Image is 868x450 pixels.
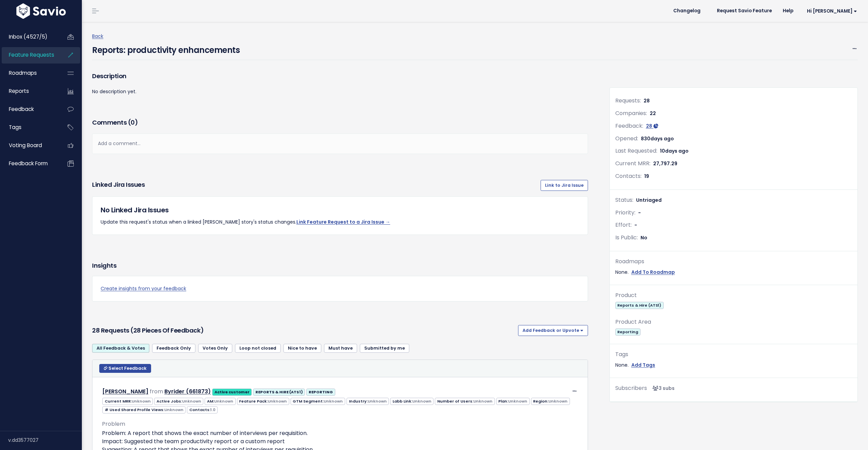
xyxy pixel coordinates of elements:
span: <p><strong>Subscribers</strong><br><br> - Darragh O'Sullivan<br> - Annie Prevezanou<br> - Mariann... [650,385,675,392]
span: Feature Requests [9,51,54,58]
span: Reporting [615,328,641,336]
span: 0 [131,118,135,127]
span: Number of Users: [435,398,495,405]
span: days ago [650,135,674,142]
a: Votes Only [198,344,232,353]
span: Unknown [473,398,492,404]
a: Create insights from your feedback [101,284,579,293]
span: Changelog [673,9,701,13]
span: Hi [PERSON_NAME] [807,9,857,14]
a: Loop not closed [235,344,281,353]
span: Contacts: [615,172,642,180]
a: Add Tags [631,361,655,369]
a: Byrider (661873) [164,388,211,395]
a: Roadmaps [2,65,57,81]
span: Plan: [496,398,530,405]
span: 28 [646,123,652,129]
span: Select Feedback [108,365,147,371]
span: 1.0 [210,407,216,412]
a: Request Savio Feature [711,6,777,16]
span: Status: [615,196,633,204]
span: Requests: [615,97,641,104]
span: Feature Pack: [237,398,289,405]
img: logo-white.9d6f32f41409.svg [15,3,68,19]
div: v.dd3577027 [8,431,82,449]
div: None. [615,268,852,277]
span: from [150,388,163,395]
a: Feature Requests [2,47,57,63]
span: Unknown [132,398,151,404]
a: Feedback Only [152,344,195,353]
span: Is Public: [615,234,638,241]
div: Add a comment... [92,133,588,154]
strong: REPORTING [309,389,333,395]
h3: Linked Jira issues [92,180,145,191]
a: Feedback form [2,156,57,171]
a: 28 [646,123,658,129]
a: Nice to have [283,344,321,353]
span: Unknown [182,398,201,404]
span: Inbox (4527/5) [9,33,47,40]
span: 28 [644,97,650,104]
span: 22 [650,110,656,117]
span: 830 [641,135,674,142]
strong: Active customer [215,389,250,395]
span: Effort: [615,221,632,229]
h4: Reports: productivity enhancements [92,41,240,56]
div: Roadmaps [615,257,852,267]
span: Unknown [268,398,287,404]
span: Feedback form [9,160,48,167]
span: Tags [9,124,21,131]
a: Inbox (4527/5) [2,29,57,45]
span: Region: [531,398,570,405]
span: Reports & Hire (ATS1) [615,302,664,309]
span: Voting Board [9,142,42,149]
h3: Comments ( ) [92,118,588,127]
span: - [638,209,641,216]
span: Unknown [548,398,568,404]
span: Current MRR: [615,159,650,167]
button: Select Feedback [99,364,151,373]
a: Hi [PERSON_NAME] [799,6,863,16]
span: Untriaged [636,197,662,203]
span: Opened: [615,135,638,142]
span: Roadmaps [9,69,37,76]
span: days ago [665,147,689,154]
span: - [634,222,637,228]
span: # Used Shared Profile Views: [102,406,186,413]
a: Help [777,6,799,16]
h3: Insights [92,261,116,270]
span: Industry: [347,398,389,405]
div: Product Area [615,317,852,327]
span: 10 [660,147,689,154]
div: None. [615,361,852,369]
a: Reports [2,83,57,99]
span: Contacts: [187,406,218,413]
a: Must have [324,344,357,353]
h3: 28 Requests (28 pieces of Feedback) [92,326,515,335]
span: AM: [205,398,235,405]
span: Problem [102,420,125,428]
button: Add Feedback or Upvote [518,325,588,336]
span: Current MRR: [102,398,153,405]
div: Product [615,291,852,300]
a: Tags [2,119,57,135]
p: No description yet. [92,87,588,96]
span: Labb Link: [390,398,433,405]
span: No [641,234,647,241]
a: Submitted by me [360,344,409,353]
span: Companies: [615,109,647,117]
p: Update this request's status when a linked [PERSON_NAME] story's status changes. [101,218,579,226]
span: 19 [644,173,649,180]
span: Unknown [368,398,387,404]
span: Unknown [324,398,343,404]
span: Unknown [214,398,233,404]
span: Unknown [508,398,527,404]
span: Last Requested: [615,147,657,155]
span: 27,797.29 [653,160,677,167]
h5: No Linked Jira Issues [101,205,579,215]
span: Subscribers [615,384,647,392]
span: Reports [9,87,29,95]
a: Link Feature Request to a Jira Issue → [296,219,390,225]
span: Active Jobs: [154,398,203,405]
